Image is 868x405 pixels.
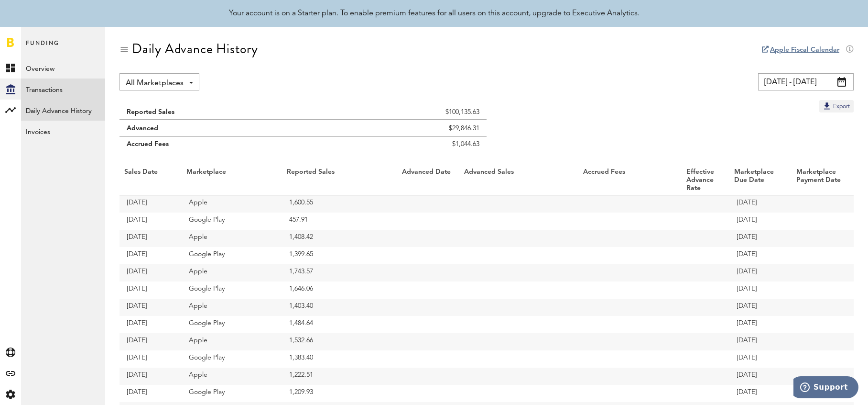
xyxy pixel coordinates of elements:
[729,316,792,333] td: [DATE]
[459,166,578,195] th: Advanced Sales
[182,350,282,368] td: Google Play
[819,100,854,112] button: Export
[792,166,854,195] th: Marketplace Payment Date
[729,368,792,385] td: [DATE]
[119,195,182,213] td: [DATE]
[282,195,397,213] td: 1,600.55
[182,316,282,333] td: Google Play
[21,100,105,121] a: Daily Advance History
[729,281,792,299] td: [DATE]
[119,385,182,402] td: [DATE]
[26,37,59,57] span: Funding
[682,166,729,195] th: Effective Advance Rate
[182,385,282,402] td: Google Play
[182,299,282,316] td: Apple
[182,281,282,299] td: Google Play
[729,264,792,281] td: [DATE]
[119,281,182,299] td: [DATE]
[21,121,105,142] a: Invoices
[119,166,182,195] th: Sales Date
[282,385,397,402] td: 1,209.93
[21,57,105,79] a: Overview
[119,316,182,333] td: [DATE]
[182,368,282,385] td: Apple
[119,299,182,316] td: [DATE]
[126,75,184,91] span: All Marketplaces
[282,281,397,299] td: 1,646.06
[119,100,326,120] td: Reported Sales
[21,79,105,100] a: Transactions
[729,213,792,230] td: [DATE]
[119,120,326,137] td: Advanced
[729,299,792,316] td: [DATE]
[119,264,182,281] td: [DATE]
[182,166,282,195] th: Marketplace
[119,333,182,350] td: [DATE]
[793,376,858,400] iframe: Opens a widget where you can find more information
[729,195,792,213] td: [DATE]
[182,213,282,230] td: Google Play
[119,137,326,157] td: Accrued Fees
[282,213,397,230] td: 457.91
[822,101,832,111] img: Export
[282,299,397,316] td: 1,403.40
[182,195,282,213] td: Apple
[229,8,640,19] div: Your account is on a Starter plan. To enable premium features for all users on this account, upgr...
[119,368,182,385] td: [DATE]
[397,166,459,195] th: Advanced Date
[729,333,792,350] td: [DATE]
[282,230,397,247] td: 1,408.42
[119,350,182,368] td: [DATE]
[282,368,397,385] td: 1,222.51
[119,213,182,230] td: [DATE]
[119,230,182,247] td: [DATE]
[182,247,282,264] td: Google Play
[282,247,397,264] td: 1,399.65
[282,350,397,368] td: 1,383.40
[282,264,397,281] td: 1,743.57
[282,333,397,350] td: 1,532.66
[326,137,487,157] td: $1,044.63
[182,333,282,350] td: Apple
[578,166,682,195] th: Accrued Fees
[282,166,397,195] th: Reported Sales
[770,46,839,53] a: Apple Fiscal Calendar
[729,350,792,368] td: [DATE]
[119,247,182,264] td: [DATE]
[132,41,258,56] div: Daily Advance History
[729,166,792,195] th: Marketplace Due Date
[282,316,397,333] td: 1,484.64
[182,264,282,281] td: Apple
[729,385,792,402] td: [DATE]
[729,247,792,264] td: [DATE]
[326,100,487,120] td: $100,135.63
[729,230,792,247] td: [DATE]
[182,230,282,247] td: Apple
[326,120,487,137] td: $29,846.31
